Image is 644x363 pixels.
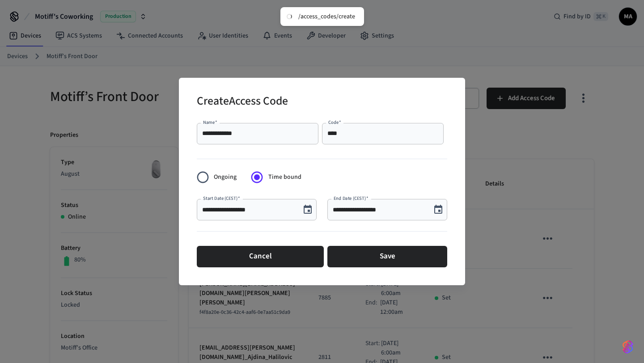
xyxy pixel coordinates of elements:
[298,13,355,21] div: /access_codes/create
[623,340,633,354] img: SeamLogoGradient.69752ec5.svg
[429,201,447,219] button: Choose date, selected date is Aug 26, 2025
[197,89,288,116] h2: Create Access Code
[197,246,324,267] button: Cancel
[268,173,301,182] span: Time bound
[327,246,447,267] button: Save
[214,173,237,182] span: Ongoing
[328,119,341,126] label: Code
[299,201,317,219] button: Choose date, selected date is Aug 26, 2025
[334,195,368,202] label: End Date (CEST)
[203,119,217,126] label: Name
[203,195,240,202] label: Start Date (CEST)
